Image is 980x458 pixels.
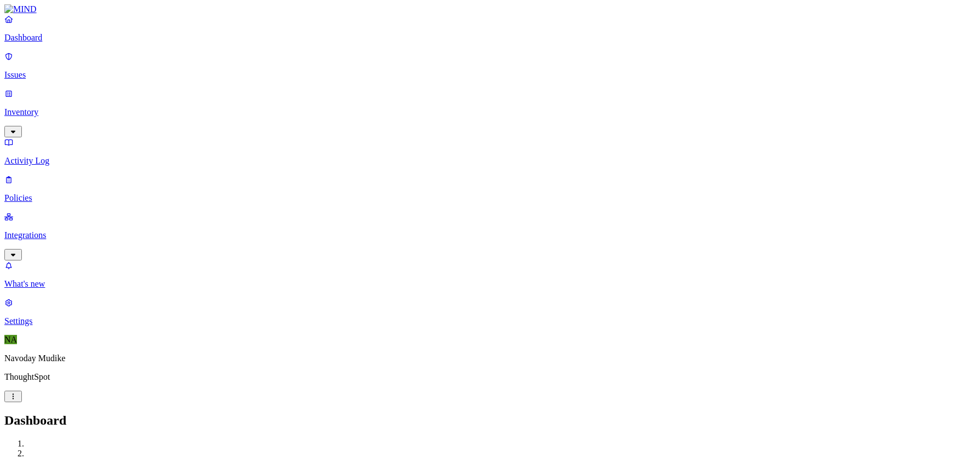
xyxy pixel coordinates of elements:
[4,353,976,363] p: Navoday Mudike
[4,230,976,240] p: Integrations
[4,316,976,326] p: Settings
[4,51,976,80] a: Issues
[4,33,976,43] p: Dashboard
[4,372,976,382] p: ThoughtSpot
[4,70,976,80] p: Issues
[4,89,976,136] a: Inventory
[4,4,37,14] img: MIND
[4,279,976,289] p: What's new
[4,14,976,43] a: Dashboard
[4,107,976,117] p: Inventory
[4,175,976,203] a: Policies
[4,4,976,14] a: MIND
[4,212,976,259] a: Integrations
[4,260,976,289] a: What's new
[4,193,976,203] p: Policies
[4,413,976,428] h2: Dashboard
[4,156,976,166] p: Activity Log
[4,335,17,344] span: NA
[4,298,976,326] a: Settings
[4,137,976,166] a: Activity Log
